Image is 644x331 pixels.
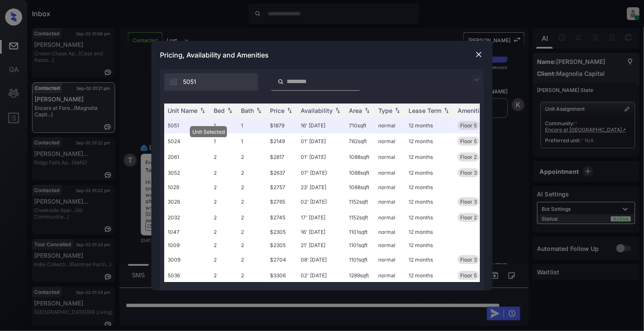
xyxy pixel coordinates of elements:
td: 1088 sqft [345,165,375,181]
td: 762 sqft [345,133,375,149]
td: 3026 [164,194,210,210]
td: 12 months [405,165,454,181]
div: Type [378,107,392,114]
td: 1101 sqft [345,239,375,252]
div: Lease Term [409,107,441,114]
span: Floor 5 [460,122,477,129]
td: normal [375,149,405,165]
td: normal [375,210,405,225]
img: sorting [442,107,451,113]
div: Unit Name [168,107,197,114]
img: sorting [334,107,342,113]
td: 1152 sqft [345,210,375,225]
div: Area [349,107,362,114]
td: 2 [210,268,238,283]
img: sorting [226,107,234,113]
td: 12 months [405,118,454,133]
td: 02' [DATE] [297,268,345,283]
td: 12 months [405,210,454,225]
td: 2 [238,194,267,210]
td: 3009 [164,252,210,268]
td: 2 [210,252,238,268]
td: normal [375,118,405,133]
td: normal [375,225,405,239]
div: Price [270,107,284,114]
td: normal [375,165,405,181]
span: Floor 3 [460,170,477,176]
td: 1047 [164,225,210,239]
td: 12 months [405,181,454,194]
td: 2 [210,210,238,225]
td: 2 [238,210,267,225]
td: 12 months [405,268,454,283]
td: 17' [DATE] [297,210,345,225]
div: Amenities [458,107,486,114]
img: sorting [363,107,371,113]
td: 2 [238,252,267,268]
td: $2757 [267,181,297,194]
td: 2 [210,181,238,194]
td: $2637 [267,165,297,181]
td: 2 [210,149,238,165]
td: 16' [DATE] [297,118,345,133]
span: Floor 5 [460,272,477,279]
div: Bath [241,107,254,114]
td: 710 sqft [345,118,375,133]
td: 5051 [164,118,210,133]
td: normal [375,133,405,149]
td: 2061 [164,149,210,165]
img: icon-zuma [278,78,284,86]
td: 12 months [405,239,454,252]
td: 5024 [164,133,210,149]
img: sorting [285,107,294,113]
td: 1009 [164,239,210,252]
td: 1088 sqft [345,149,375,165]
span: Floor 3 [460,256,477,263]
span: Floor 5 [460,138,477,144]
td: normal [375,194,405,210]
td: 3052 [164,165,210,181]
td: 2 [238,239,267,252]
td: normal [375,181,405,194]
td: 1101 sqft [345,252,375,268]
div: Availability [301,107,333,114]
td: normal [375,239,405,252]
td: 12 months [405,149,454,165]
td: 2 [238,165,267,181]
td: 1152 sqft [345,194,375,210]
td: $3306 [267,268,297,283]
div: Pricing, Availability and Amenities [151,41,493,69]
td: 12 months [405,252,454,268]
td: 01' [DATE] [297,133,345,149]
td: 1 [210,133,238,149]
td: 2 [238,181,267,194]
td: 5036 [164,268,210,283]
td: normal [375,268,405,283]
td: $2149 [267,133,297,149]
span: Floor 2 [460,154,477,160]
td: $2745 [267,210,297,225]
td: 23' [DATE] [297,181,345,194]
td: 2 [210,165,238,181]
td: 1029 [164,181,210,194]
td: 1 [238,118,267,133]
img: sorting [255,107,263,113]
td: 16' [DATE] [297,225,345,239]
span: Floor 2 [460,214,477,221]
span: Floor 3 [460,199,477,205]
td: 07' [DATE] [297,165,345,181]
td: 2 [238,225,267,239]
td: 01' [DATE] [297,149,345,165]
td: 1 [238,133,267,149]
td: 12 months [405,133,454,149]
td: 2 [238,268,267,283]
td: 12 months [405,194,454,210]
td: 21' [DATE] [297,239,345,252]
span: 5051 [183,77,196,86]
td: 1101 sqft [345,225,375,239]
td: normal [375,252,405,268]
td: 12 months [405,225,454,239]
td: $2305 [267,225,297,239]
td: $2765 [267,194,297,210]
td: 1289 sqft [345,268,375,283]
